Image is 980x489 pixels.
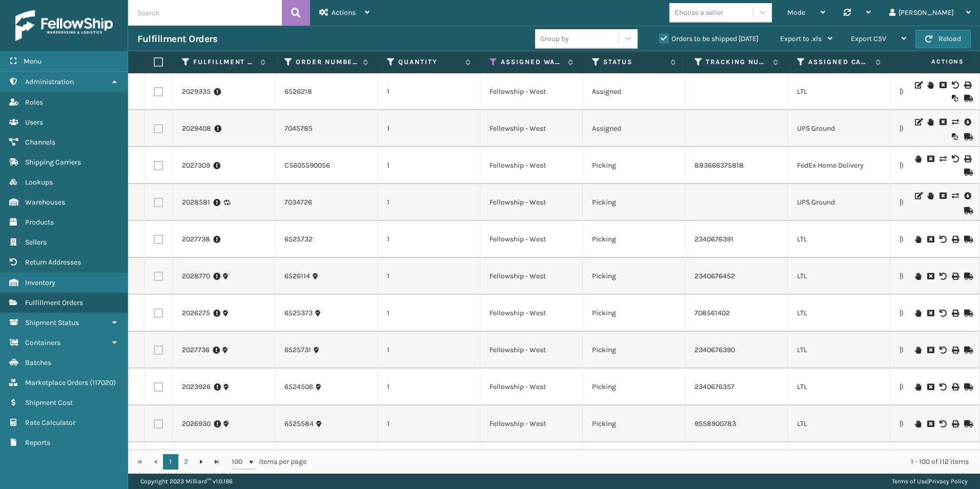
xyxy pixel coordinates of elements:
span: Fulfillment Orders [25,298,83,307]
i: On Hold [915,273,921,280]
i: Cancel Fulfillment Order [940,192,946,199]
span: Shipment Status [25,318,79,327]
i: Change shipping [952,118,958,126]
div: 1 - 100 of 112 items [321,457,969,467]
i: Void BOL [940,236,946,243]
td: Picking [583,147,685,184]
i: Edit [915,118,921,126]
i: Void BOL [940,383,946,391]
i: On Hold [915,155,921,162]
p: Copyright 2023 Milliard™ v 1.0.186 [140,474,233,489]
span: Reports [25,438,50,447]
a: 7045785 [284,124,313,134]
i: Mark as Shipped [964,236,970,243]
td: Picking [583,405,685,442]
span: Inventory [25,278,55,287]
td: UPS Ground [788,184,890,221]
td: 1 [378,221,480,258]
span: Shipment Cost [25,398,73,407]
h3: Fulfillment Orders [137,33,217,45]
i: Mark as Shipped [964,383,970,391]
a: 2026930 [182,419,211,429]
span: Shipping Carriers [25,158,81,167]
i: Reoptimize [952,95,958,102]
span: Administration [25,77,74,86]
a: CS605590056 [284,160,330,171]
i: Void BOL [940,420,946,427]
i: Mark as Shipped [964,133,970,140]
td: 1 [378,442,480,479]
td: Picking [583,184,685,221]
label: Quantity [398,57,460,67]
a: Privacy Policy [929,478,968,485]
i: Mark as Shipped [964,207,970,214]
label: Fulfillment Order Id [193,57,255,67]
a: 6525373 [284,308,313,318]
td: 1 [378,110,480,147]
td: 708561402 [685,295,788,332]
td: Fellowship - West [480,221,583,258]
a: 6525584 [284,419,314,429]
i: Mark as Shipped [964,420,970,427]
span: Return Addresses [25,258,81,267]
i: Cancel Fulfillment Order [927,310,933,317]
i: On Hold [927,192,933,199]
div: Group by [540,33,569,44]
i: Cancel Fulfillment Order [927,273,933,280]
div: | [892,474,968,489]
span: Warehouses [25,198,65,207]
span: Roles [25,98,43,107]
i: Cancel Fulfillment Order [927,420,933,427]
a: 2023926 [182,382,211,392]
label: Assigned Warehouse [501,57,563,67]
i: Void BOL [940,310,946,317]
td: Picking [583,221,685,258]
td: LTL [788,369,890,405]
td: 1 [378,147,480,184]
i: Edit [915,192,921,199]
a: 2029335 [182,87,211,97]
td: Picking [583,332,685,369]
i: On Hold [927,81,933,89]
i: Void BOL [952,81,958,89]
span: Batches [25,358,51,367]
img: logo [15,10,113,41]
i: Cancel Fulfillment Order [927,236,933,243]
td: Picking [583,295,685,332]
label: Orders to be shipped [DATE] [659,34,759,43]
i: Print BOL [952,236,958,243]
a: 6524506 [284,382,313,392]
button: Reload [915,30,971,48]
i: Mark as Shipped [964,95,970,102]
label: Status [603,57,665,67]
i: Reoptimize [952,133,958,140]
span: Marketplace Orders [25,378,88,387]
span: Lookups [25,178,53,187]
label: Order Number [296,57,358,67]
i: On Hold [927,118,933,126]
i: Cancel Fulfillment Order [927,347,933,354]
i: Pull Label [964,191,970,201]
td: Fellowship - West [480,442,583,479]
a: 7034726 [284,197,312,208]
td: LTL [788,73,890,110]
i: Mark as Shipped [964,169,970,176]
i: Print BOL [964,81,970,89]
td: 2340676391 [685,221,788,258]
i: Mark as Shipped [964,347,970,354]
i: On Hold [915,236,921,243]
i: Cancel Fulfillment Order [940,118,946,126]
i: On Hold [915,383,921,391]
i: Void Label [952,155,958,162]
i: Edit [915,81,921,89]
i: Cancel Fulfillment Order [940,81,946,89]
td: Picking [583,369,685,405]
td: 1 [378,369,480,405]
td: 708561345 [685,442,788,479]
a: 2026275 [182,308,210,318]
a: Go to the last page [209,454,224,470]
i: Print Label [964,155,970,162]
span: Rate Calculator [25,418,75,427]
td: LTL [788,221,890,258]
td: Picking [583,258,685,295]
